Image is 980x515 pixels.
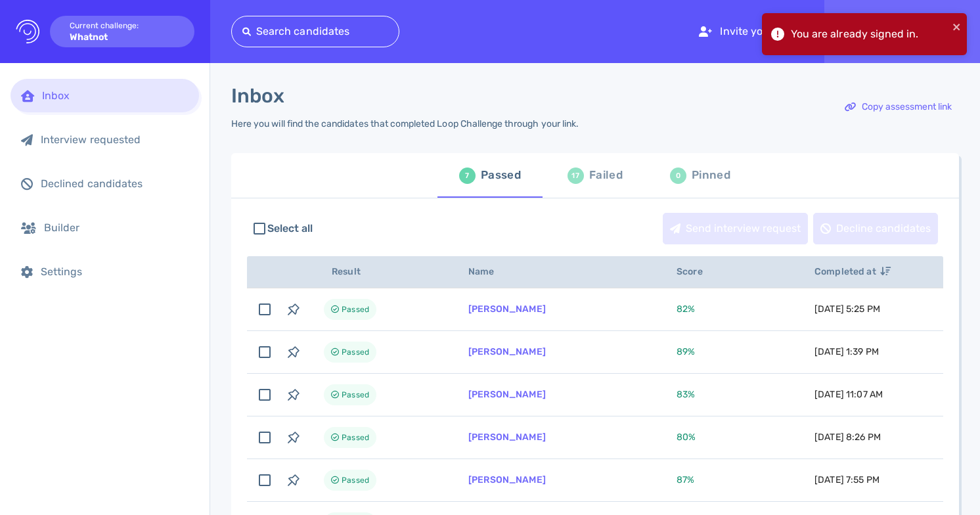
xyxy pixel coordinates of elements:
div: Builder [44,221,189,234]
span: Passed [342,387,369,403]
a: [PERSON_NAME] [468,432,546,443]
span: 82 % [677,303,695,315]
div: 7 [459,168,476,184]
div: Pinned [692,166,730,185]
span: Completed at [814,266,891,277]
span: Select all [267,221,313,236]
span: [DATE] 1:39 PM [814,346,879,357]
span: 89 % [677,346,695,357]
div: You are already signed in. [791,26,948,42]
div: Failed [589,166,623,185]
span: Score [677,266,717,277]
div: Copy assessment link [838,92,958,122]
span: Passed [342,302,369,317]
button: close [952,18,962,34]
div: Interview requested [41,133,189,146]
div: Here you will find the candidates that completed Loop Challenge through your link. [231,118,579,129]
div: Passed [481,166,521,185]
button: Decline candidates [813,213,938,244]
span: [DATE] 8:26 PM [814,432,881,443]
th: Result [308,256,453,288]
div: 0 [670,168,686,184]
button: Copy assessment link [837,91,959,123]
div: Settings [41,265,189,278]
h1: Inbox [231,84,284,108]
span: Passed [342,344,369,360]
span: 87 % [677,474,694,485]
div: Decline candidates [814,213,937,244]
a: [PERSON_NAME] [468,389,546,400]
span: Name [468,266,509,277]
span: 83 % [677,389,695,400]
div: Send interview request [663,213,807,244]
span: Passed [342,430,369,445]
a: [PERSON_NAME] [468,303,546,315]
span: [DATE] 11:07 AM [814,389,883,400]
div: Declined candidates [41,177,189,190]
button: Send interview request [663,213,808,244]
a: [PERSON_NAME] [468,474,546,485]
span: Passed [342,472,369,488]
span: [DATE] 7:55 PM [814,474,880,485]
div: Inbox [42,89,189,102]
div: 17 [568,168,584,184]
span: 80 % [677,432,696,443]
span: [DATE] 5:25 PM [814,303,880,315]
a: [PERSON_NAME] [468,346,546,357]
